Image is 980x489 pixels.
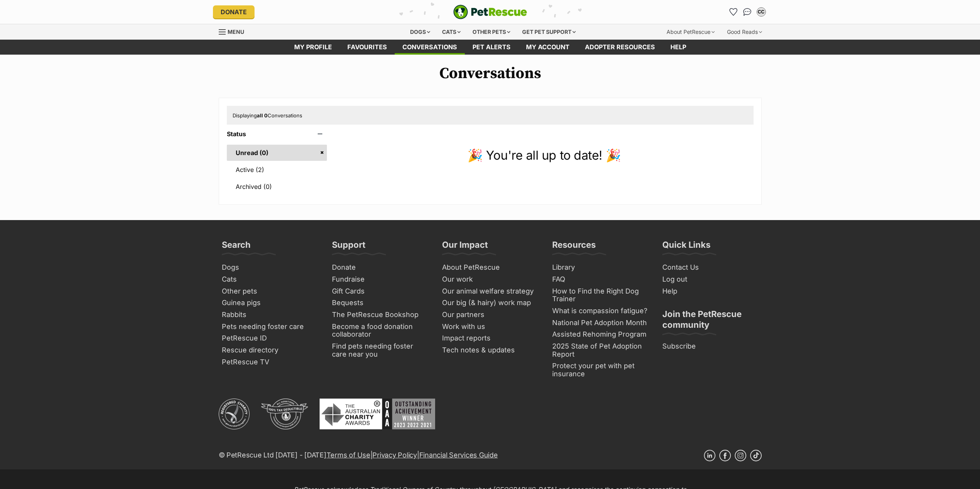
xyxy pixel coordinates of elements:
img: logo-e224e6f780fb5917bec1dbf3a21bbac754714ae5b6737aabdf751b685950b380.svg [453,5,527,19]
a: PetRescue TV [219,356,321,368]
a: Fundraise [329,274,431,285]
a: Cats [219,274,321,285]
a: Facebook [719,450,731,461]
a: Log out [659,274,762,285]
a: My profile [286,40,340,55]
img: ACNC [219,399,250,429]
a: Become a food donation collaborator [329,321,431,340]
a: PetRescue [453,5,527,19]
button: My account [755,6,767,18]
a: Our work [439,274,541,285]
a: Terms of Use [327,451,370,459]
h3: Join the PetRescue community [662,309,759,335]
a: Rabbits [219,309,321,321]
a: Donate [329,262,431,274]
a: Other pets [219,285,321,297]
a: Pets needing foster care [219,321,321,333]
a: Our animal welfare strategy [439,285,541,297]
div: Cats [437,24,466,40]
a: My account [518,40,577,55]
a: Active (2) [227,162,327,178]
img: chat-41dd97257d64d25036548639549fe6c8038ab92f7586957e7f3b1b290dea8141.svg [743,8,751,16]
a: Rescue directory [219,344,321,356]
a: Our partners [439,309,541,321]
a: FAQ [549,274,652,285]
a: Find pets needing foster care near you [329,340,431,360]
a: Subscribe [659,340,762,352]
a: 2025 State of Pet Adoption Report [549,340,652,360]
a: PetRescue ID [219,332,321,344]
p: © PetRescue Ltd [DATE] - [DATE] | | [219,450,498,460]
a: Help [663,40,694,55]
strong: all 0 [257,112,268,118]
h3: Our Impact [442,239,488,255]
a: About PetRescue [439,262,541,274]
a: Guinea pigs [219,297,321,309]
div: Dogs [405,24,436,40]
div: CC [757,8,765,16]
a: National Pet Adoption Month [549,317,652,329]
h3: Quick Links [662,239,710,255]
a: Financial Services Guide [419,451,498,459]
a: Privacy Policy [372,451,417,459]
h3: Resources [552,239,596,255]
a: Instagram [735,450,746,461]
a: Bequests [329,297,431,309]
a: conversations [395,40,465,55]
a: Donate [213,5,255,18]
img: DGR [261,399,308,429]
a: How to Find the Right Dog Trainer [549,285,652,305]
a: Conversations [741,6,754,18]
a: Adopter resources [577,40,663,55]
h3: Search [222,239,251,255]
a: Pet alerts [465,40,518,55]
a: Tech notes & updates [439,344,541,356]
a: Protect your pet with pet insurance [549,360,652,380]
a: Favourites [340,40,395,55]
a: Gift Cards [329,285,431,297]
a: Impact reports [439,332,541,344]
a: What is compassion fatigue? [549,305,652,317]
a: Favourites [727,6,740,18]
header: Status [227,130,327,137]
a: Help [659,285,762,297]
div: Other pets [467,24,516,40]
a: TikTok [750,450,762,461]
a: Work with us [439,321,541,333]
a: Archived (0) [227,179,327,195]
p: 🎉 You're all up to date! 🎉 [335,146,753,165]
a: The PetRescue Bookshop [329,309,431,321]
img: Australian Charity Awards - Outstanding Achievement Winner 2023 - 2022 - 2021 [320,399,435,429]
a: Linkedin [704,450,715,461]
a: Our big (& hairy) work map [439,297,541,309]
div: Get pet support [517,24,581,40]
div: Good Reads [722,24,767,40]
a: Dogs [219,262,321,274]
span: Menu [228,28,244,35]
a: Library [549,262,652,274]
a: Contact Us [659,262,762,274]
a: Assisted Rehoming Program [549,329,652,340]
h3: Support [332,239,365,255]
ul: Account quick links [727,6,767,18]
a: Menu [219,24,250,38]
a: Unread (0) [227,145,327,161]
div: About PetRescue [661,24,720,40]
span: Displaying Conversations [233,112,302,118]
